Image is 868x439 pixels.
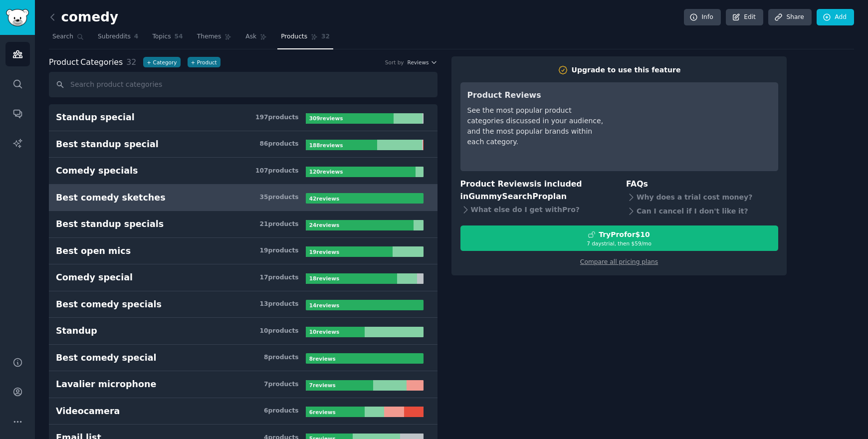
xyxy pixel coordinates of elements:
b: 7 review s [309,382,336,388]
span: 54 [175,32,183,41]
input: Search product categories [49,72,437,97]
a: Subreddits4 [94,29,142,49]
div: Upgrade to use this feature [572,65,681,75]
div: Best comedy sketches [56,192,166,204]
div: Best open mics [56,245,131,257]
div: 35 product s [259,193,298,202]
a: Best comedy special8products8reviews [49,345,437,372]
b: 10 review s [309,329,339,335]
span: 32 [321,32,330,41]
div: Can I cancel if I don't like it? [626,205,778,219]
a: Videocamera6products6reviews [49,398,437,425]
a: Info [684,9,721,26]
a: Compare all pricing plans [580,258,658,265]
div: Sort by [385,59,404,66]
h2: comedy [49,9,118,25]
div: 7 product s [264,380,299,389]
span: Products [281,32,307,41]
div: Best comedy special [56,352,157,364]
a: Comedy special17products18reviews [49,264,437,291]
a: Best comedy specials13products14reviews [49,291,437,318]
div: 86 product s [259,140,298,149]
a: Best standup specials21products24reviews [49,211,437,238]
span: + [147,59,151,66]
a: Add [817,9,854,26]
div: 21 product s [259,220,298,229]
button: +Product [188,57,220,67]
div: Standup [56,325,97,337]
a: Themes [194,29,235,49]
div: 17 product s [259,273,298,282]
b: 120 review s [309,169,343,175]
div: Best standup specials [56,218,164,230]
b: 18 review s [309,275,339,281]
button: TryProfor$107 daystrial, then $59/mo [460,225,778,251]
a: Search [49,29,87,49]
a: Products32 [277,29,333,49]
div: Best comedy specials [56,298,162,311]
div: What else do I get with Pro ? [460,203,613,217]
span: Reviews [408,59,429,66]
b: 24 review s [309,222,339,228]
img: GummySearch logo [6,9,29,26]
span: Ask [245,32,256,41]
a: Standup10products10reviews [49,318,437,345]
a: Edit [726,9,763,26]
h3: Product Reviews [467,89,608,102]
div: Videocamera [56,405,120,418]
div: Standup special [56,111,135,124]
b: 19 review s [309,249,339,255]
b: 42 review s [309,196,339,202]
div: Lavalier microphone [56,378,156,391]
span: GummySearch Pro [468,192,547,201]
div: 197 product s [255,113,299,122]
div: Comedy specials [56,165,138,177]
span: Product [49,56,79,69]
a: Best open mics19products19reviews [49,238,437,265]
div: Try Pro for $10 [599,229,650,240]
h3: FAQs [626,178,778,191]
div: 7 days trial, then $ 59 /mo [461,240,778,247]
div: See the most popular product categories discussed in your audience, and the most popular brands w... [467,105,608,147]
span: 32 [126,57,136,67]
div: 10 product s [259,327,298,336]
b: 309 review s [309,115,343,121]
div: 19 product s [259,246,298,255]
span: Categories [49,56,123,69]
div: 6 product s [264,407,299,416]
span: Themes [197,32,221,41]
a: Best standup special86products188reviews [49,131,437,158]
div: 107 product s [255,167,299,176]
h3: Product Reviews is included in plan [460,178,613,203]
span: + [191,59,196,66]
b: 6 review s [309,409,336,415]
b: 14 review s [309,302,339,308]
button: Reviews [408,59,437,66]
a: Best comedy sketches35products42reviews [49,185,437,212]
div: 8 product s [264,353,299,362]
a: Standup special197products309reviews [49,104,437,131]
a: Lavalier microphone7products7reviews [49,371,437,398]
a: Ask [242,29,270,49]
a: Share [768,9,811,26]
span: Subreddits [98,32,131,41]
a: Topics54 [149,29,186,49]
div: 13 product s [259,300,298,309]
span: 4 [134,32,139,41]
b: 8 review s [309,356,336,362]
b: 188 review s [309,142,343,148]
div: Why does a trial cost money? [626,191,778,205]
div: Comedy special [56,271,133,284]
button: +Category [143,57,180,67]
span: Topics [152,32,171,41]
div: Best standup special [56,138,159,151]
a: Comedy specials107products120reviews [49,158,437,185]
span: Search [52,32,73,41]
